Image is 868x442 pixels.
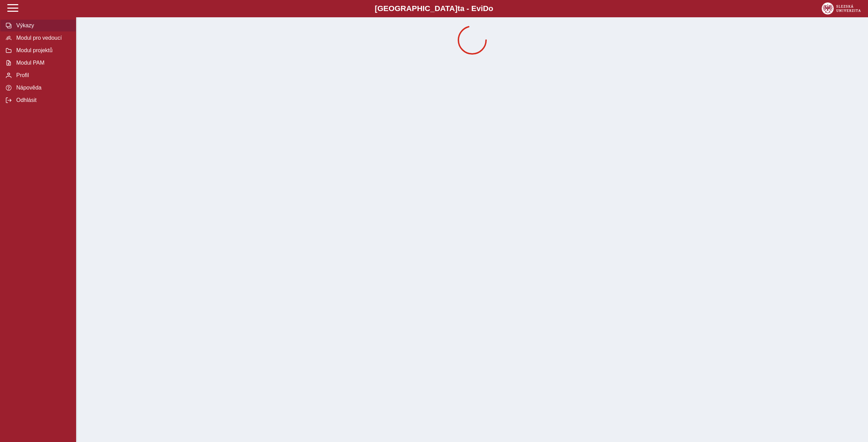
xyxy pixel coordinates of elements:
span: Modul PAM [14,60,70,66]
span: t [457,4,460,13]
img: logo_web_su.png [822,2,861,15]
span: Nápověda [14,85,70,91]
span: Modul projektů [14,47,70,54]
span: Profil [14,72,70,78]
span: Modul pro vedoucí [14,35,70,41]
span: D [483,4,488,13]
b: [GEOGRAPHIC_DATA] a - Evi [21,4,847,13]
span: Výkazy [14,22,70,29]
span: o [488,4,493,13]
span: Odhlásit [14,97,70,103]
